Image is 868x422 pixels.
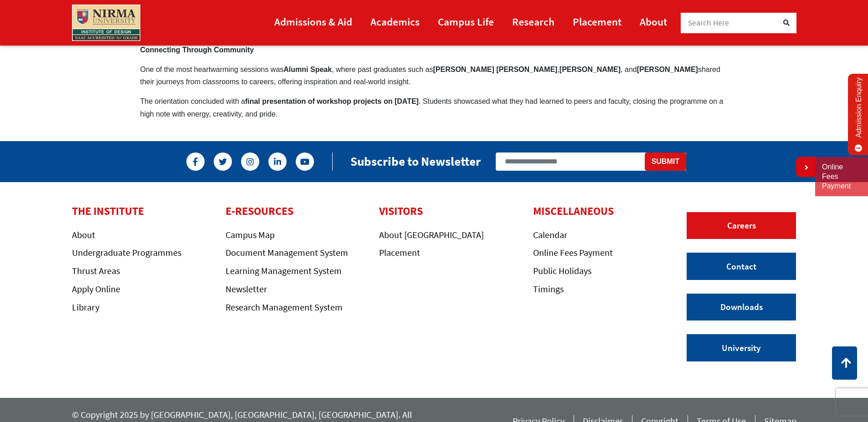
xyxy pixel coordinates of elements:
a: About [72,229,95,240]
a: Placement [379,247,420,258]
img: main_logo [72,5,140,41]
a: Research Management System [226,301,343,313]
a: Downloads [687,294,796,321]
p: The orientation concluded with a . Students showcased what they had learned to peers and faculty,... [140,95,728,120]
a: Document Management System [226,247,348,258]
a: Calendar [533,229,567,240]
a: Newsletter [226,283,267,295]
span: Search Here [688,18,729,28]
a: Apply Online [72,283,120,295]
a: Online Fees Payment [533,247,613,258]
strong: Alumni Speak [283,66,332,73]
a: University [687,334,796,361]
strong: [PERSON_NAME] [560,66,621,73]
a: Public Holidays [533,265,591,276]
a: Learning Management System [226,265,342,276]
p: One of the most heartwarming sessions was , where past graduates such as , , and shared their jou... [140,63,728,88]
button: Submit [645,153,686,171]
a: Campus Life [438,11,494,32]
strong: [PERSON_NAME] [637,66,698,73]
a: About [640,11,667,32]
h2: Subscribe to Newsletter [350,154,481,169]
a: Placement [573,11,621,32]
a: Undergraduate Programmes [72,247,181,258]
a: Campus Map [226,229,275,240]
a: Admissions & Aid [274,11,352,32]
a: Thrust Areas [72,265,120,276]
a: Online Fees Payment [822,163,861,191]
a: About [GEOGRAPHIC_DATA] [379,229,484,240]
strong: [PERSON_NAME] [PERSON_NAME] [433,66,557,73]
strong: final presentation of workshop projects on [DATE] [245,97,419,105]
a: Research [512,11,555,32]
a: Timings [533,283,564,295]
a: Careers [687,212,796,239]
strong: Connecting Through Community [140,46,254,54]
a: Library [72,301,99,313]
a: Academics [370,11,420,32]
a: Contact [687,253,796,280]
